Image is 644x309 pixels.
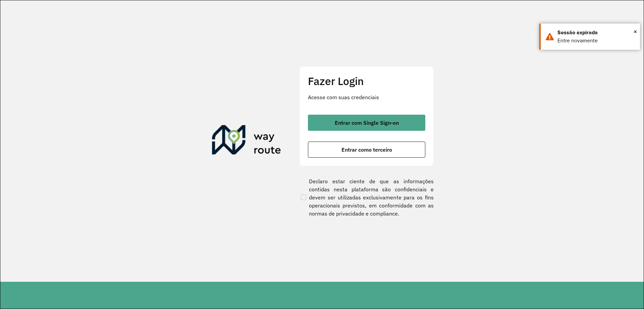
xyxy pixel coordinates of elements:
label: Declaro estar ciente de que as informações contidas nesta plataforma são confidenciais e devem se... [300,177,434,218]
button: button [308,115,425,131]
button: Close [634,27,637,37]
h2: Fazer Login [308,75,425,87]
button: button [308,142,425,158]
div: Sessão expirada [557,29,635,37]
span: × [634,27,637,37]
img: Roteirizador AmbevTech [212,125,281,157]
span: Entrar como terceiro [341,147,392,152]
span: Entrar com Single Sign-on [335,120,399,125]
p: Acesse com suas credenciais [308,93,425,101]
div: Entre novamente [557,37,635,45]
